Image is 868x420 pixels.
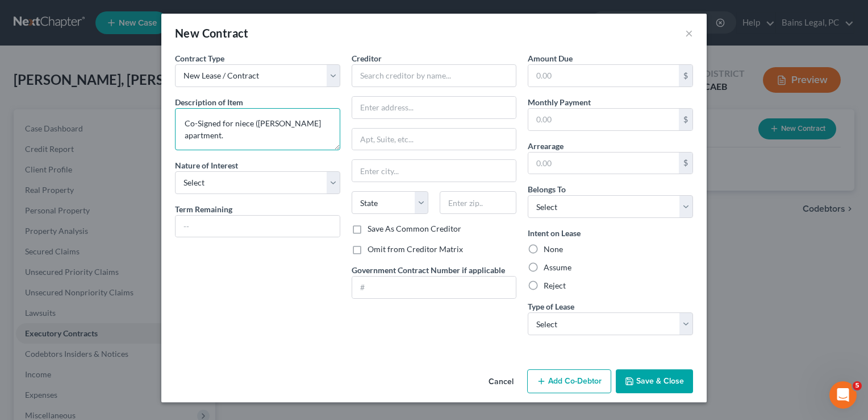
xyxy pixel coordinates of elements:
[544,280,566,291] label: Reject
[544,262,571,273] label: Assume
[528,109,679,130] input: 0.00
[175,52,224,64] label: Contract Type
[368,244,463,255] label: Omit from Creditor Matrix
[528,184,566,194] span: Belongs To
[544,244,563,255] label: None
[679,109,692,130] div: $
[528,227,581,239] label: Intent on Lease
[352,129,516,150] input: Apt, Suite, etc...
[352,264,505,276] label: Government Contract Number if applicable
[685,26,693,40] button: ×
[352,64,517,87] input: Search creditor by name...
[528,65,679,87] input: 0.00
[679,153,692,174] div: $
[829,381,857,409] iframe: Intercom live chat
[175,159,238,171] label: Nature of Interest
[853,381,862,390] span: 5
[352,53,382,63] span: Creditor
[352,97,516,118] input: Enter address...
[528,302,574,311] span: Type of Lease
[528,96,591,108] label: Monthly Payment
[528,140,564,152] label: Arrearage
[479,370,523,393] button: Cancel
[528,52,573,64] label: Amount Due
[528,153,679,174] input: 0.00
[175,97,243,107] span: Description of Item
[527,369,611,393] button: Add Co-Debtor
[352,160,516,182] input: Enter city...
[679,65,692,87] div: $
[440,191,516,214] input: Enter zip..
[368,223,461,234] label: Save As Common Creditor
[175,25,249,41] div: New Contract
[352,277,516,298] input: #
[616,369,693,393] button: Save & Close
[176,216,340,237] input: --
[175,203,232,215] label: Term Remaining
